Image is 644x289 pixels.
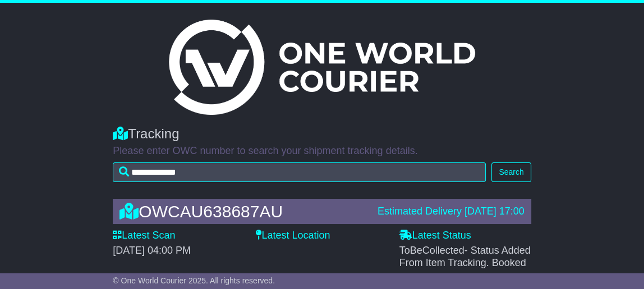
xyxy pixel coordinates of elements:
[169,20,475,115] img: Light
[399,245,531,268] span: ToBeCollected
[378,206,525,218] div: Estimated Delivery [DATE] 17:00
[113,126,531,142] div: Tracking
[113,245,191,256] span: [DATE] 04:00 PM
[256,230,330,242] label: Latest Location
[114,202,372,221] div: OWCAU638687AU
[113,230,175,242] label: Latest Scan
[399,245,531,268] span: - Status Added From Item Tracking. Booked
[399,230,471,242] label: Latest Status
[113,145,531,157] p: Please enter OWC number to search your shipment tracking details.
[491,162,531,182] button: Search
[113,276,275,285] span: © One World Courier 2025. All rights reserved.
